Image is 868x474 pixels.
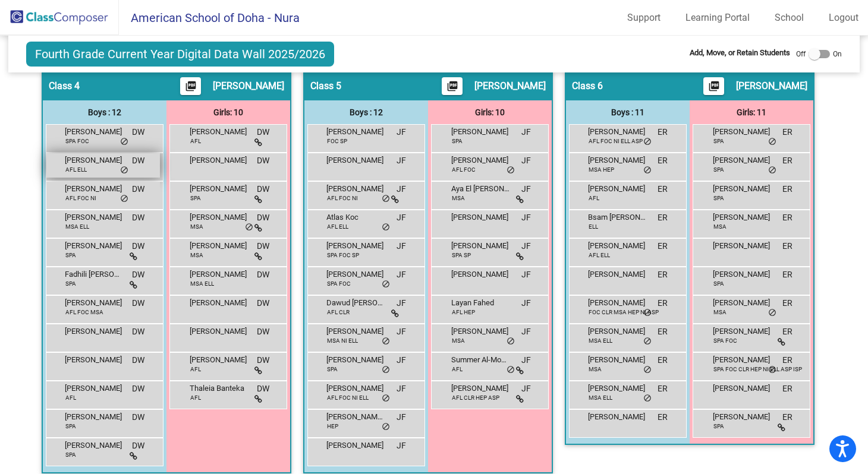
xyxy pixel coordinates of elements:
span: AFL FOC NI [327,194,358,203]
span: AFL [190,365,201,374]
span: ER [658,183,668,195]
span: SPA [713,165,724,174]
span: HEP [327,422,338,431]
span: [PERSON_NAME] [65,126,124,138]
span: do_not_disturb_alt [382,223,390,232]
span: DW [257,326,269,338]
span: [PERSON_NAME] [326,440,386,451]
span: JF [397,411,406,424]
span: ER [782,211,792,224]
span: do_not_disturb_alt [507,337,515,346]
span: American School of Doha - Nura [119,8,300,27]
span: SPA FOC [713,336,737,345]
span: [PERSON_NAME] [474,80,546,92]
span: ER [782,126,792,138]
span: [PERSON_NAME] [451,268,511,280]
span: ER [658,211,668,224]
span: [PERSON_NAME] [588,383,647,394]
span: SPA [65,450,76,459]
span: [PERSON_NAME] [713,354,772,366]
span: [PERSON_NAME] [190,126,249,138]
span: do_not_disturb_alt [382,365,390,375]
span: do_not_disturb_alt [768,137,776,147]
span: [PERSON_NAME] [451,126,511,138]
span: AFL FOC NI [65,194,96,203]
span: AFL ELL [65,165,87,174]
span: [PERSON_NAME] [588,411,647,423]
span: [PERSON_NAME] [65,440,124,451]
span: AFL CLR HEP ASP [452,393,499,402]
span: ER [658,240,668,252]
span: do_not_disturb_alt [768,166,776,175]
span: SPA FOC [65,137,89,146]
span: DW [132,211,144,224]
span: JF [521,126,531,138]
span: [PERSON_NAME] [451,211,511,223]
span: [PERSON_NAME] [190,211,249,223]
div: Boys : 11 [566,100,690,124]
span: ER [658,126,668,138]
span: do_not_disturb_alt [643,365,652,375]
span: AFL [589,194,599,203]
span: AFL [190,137,201,146]
span: do_not_disturb_alt [382,422,390,432]
span: do_not_disturb_alt [768,308,776,318]
span: DW [257,126,269,138]
span: JF [521,211,531,224]
span: SPA FOC SP [327,251,359,260]
span: [PERSON_NAME] [326,326,386,337]
span: do_not_disturb_alt [382,337,390,346]
span: SPA FOC CLR HEP NI ELL ASP ISP [713,365,802,374]
span: JF [521,240,531,252]
span: [PERSON_NAME] [451,383,511,394]
span: MSA [713,222,727,231]
span: FOC CLR MSA HEP NI ASP [589,308,659,317]
span: DW [132,440,144,452]
span: ELL [589,222,598,231]
span: [PERSON_NAME] [713,183,772,195]
span: [PERSON_NAME] [326,183,386,195]
span: [PERSON_NAME] [65,383,124,394]
span: Class 4 [49,80,80,92]
span: MSA HEP [589,165,614,174]
span: SPA [65,422,76,431]
span: [PERSON_NAME] [713,326,772,337]
span: DW [257,297,269,309]
span: Off [796,49,806,59]
span: [PERSON_NAME] [588,126,647,138]
span: [PERSON_NAME] [190,326,249,337]
span: SPA [65,251,76,260]
mat-icon: picture_as_pdf [184,80,198,97]
span: [PERSON_NAME] [713,383,772,394]
span: Summer Al-Momar [451,354,511,366]
span: Class 5 [310,80,341,92]
span: JF [397,126,406,138]
span: ER [782,268,792,281]
span: [PERSON_NAME] [588,154,647,166]
span: DW [132,297,144,309]
span: do_not_disturb_alt [643,308,652,318]
span: MSA [452,336,465,345]
span: [PERSON_NAME] [736,80,807,92]
span: [PERSON_NAME] [588,297,647,309]
div: Boys : 12 [43,100,166,124]
a: Support [618,8,670,27]
span: JF [397,268,406,281]
span: SPA [65,279,76,288]
span: JF [521,183,531,195]
span: JF [397,354,406,366]
span: ER [782,154,792,167]
span: SPA [713,137,724,146]
span: Add, Move, or Retain Students [690,47,790,59]
span: Aya El [PERSON_NAME] [PERSON_NAME] [451,183,511,195]
span: MSA [190,222,203,231]
span: DW [132,268,144,281]
span: JF [397,440,406,452]
span: [PERSON_NAME] [65,297,124,309]
span: MSA [190,251,203,260]
span: do_not_disturb_alt [120,166,128,175]
span: ER [782,383,792,395]
span: DW [257,240,269,252]
span: SPA [327,365,338,374]
span: ER [782,240,792,252]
